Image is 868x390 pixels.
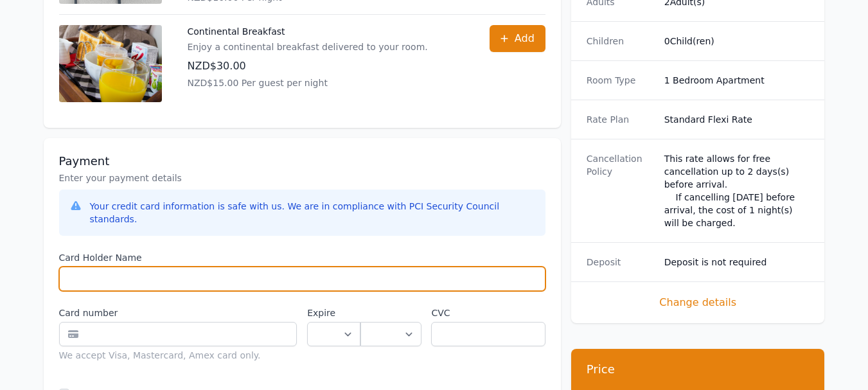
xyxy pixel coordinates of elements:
div: This rate allows for free cancellation up to 2 days(s) before arrival. If cancelling [DATE] befor... [664,152,810,229]
label: CVC [431,306,545,319]
dd: Standard Flexi Rate [664,113,810,126]
dt: Rate Plan [587,113,654,126]
h3: Payment [59,154,545,169]
label: Card number [59,306,297,319]
h3: Price [587,362,810,377]
p: NZD$15.00 Per guest per night [188,76,428,89]
img: Continental Breakfast [59,25,162,102]
dt: Cancellation Policy [587,152,654,229]
p: Enter your payment details [59,172,545,184]
div: We accept Visa, Mastercard, Amex card only. [59,349,297,362]
p: Continental Breakfast [188,25,428,38]
dt: Room Type [587,74,654,87]
dd: 0 Child(ren) [664,35,810,48]
p: NZD$30.00 [188,58,428,74]
p: Enjoy a continental breakfast delivered to your room. [188,40,428,53]
button: Add [490,25,545,52]
dt: Children [587,35,654,48]
dd: Deposit is not required [664,256,810,269]
div: Your credit card information is safe with us. We are in compliance with PCI Security Council stan... [90,200,535,226]
label: Card Holder Name [59,251,545,264]
label: Expire [307,306,360,319]
span: Change details [587,295,810,310]
span: Add [515,31,535,46]
dd: 1 Bedroom Apartment [664,74,810,87]
label: . [360,306,421,319]
dt: Deposit [587,256,654,269]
